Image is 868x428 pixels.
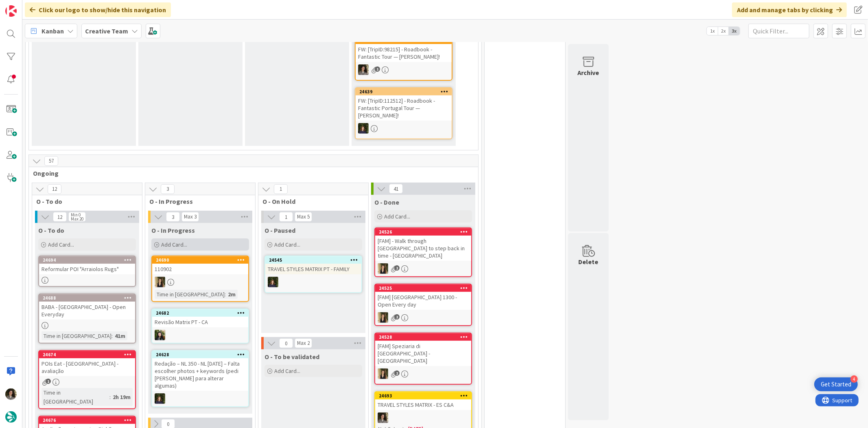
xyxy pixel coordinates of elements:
div: 24682 [152,309,248,317]
div: 24526 [375,228,471,236]
div: FW: [TripID:98215] - Roadbook - Fantastic Tour — [PERSON_NAME]! [356,44,452,62]
span: 1 [274,184,288,194]
span: 0 [279,338,293,348]
div: Archive [578,68,599,77]
div: Max 5 [297,215,310,219]
div: 24528 [375,333,471,341]
div: 24628Redação – NL 350 - NL [DATE] – Falta escolher photos + keywords (pedi [PERSON_NAME] para alt... [152,351,248,391]
div: 24526[FAM] - Walk through [GEOGRAPHIC_DATA] to step back in time - [GEOGRAPHIC_DATA] [375,228,471,261]
div: 24694 [43,257,135,263]
div: MC [356,123,452,134]
div: BC [152,330,248,340]
span: 2x [718,27,729,35]
div: 41m [113,331,127,340]
span: Add Card... [274,241,300,248]
div: POIs Eat - [GEOGRAPHIC_DATA] - avaliação [39,358,135,376]
span: O - To be validated [265,353,319,361]
div: 24674 [43,352,135,357]
img: MS [358,64,369,75]
div: 24688 [39,294,135,302]
div: MS [356,64,452,75]
span: 12 [48,184,61,194]
div: SP [375,263,471,274]
div: 24693TRAVEL STYLES MATRIX - ES C&A [375,392,471,410]
span: O - In Progress [151,226,195,234]
div: Reformular POI "Arraiolos Rugs" [39,264,135,274]
div: 24674 [39,351,135,358]
div: 24545 [269,257,361,263]
div: 24528 [379,334,471,340]
div: 24688BABA - [GEOGRAPHIC_DATA] - Open Everyday [39,294,135,320]
div: MC [265,277,361,287]
span: 1 [46,379,51,384]
img: MS [5,388,17,400]
div: Redação – NL 350 - NL [DATE] – Falta escolher photos + keywords (pedi [PERSON_NAME] para alterar ... [152,358,248,391]
div: SP [375,368,471,379]
span: O - In Progress [149,197,245,205]
span: 57 [44,156,58,166]
span: 2 [394,265,400,271]
div: [FAM] Speziaria di [GEOGRAPHIC_DATA] - [GEOGRAPHIC_DATA] [375,341,471,366]
div: 2m [226,290,238,299]
div: 110902 [152,264,248,274]
div: 4 [851,375,858,383]
img: MC [358,123,369,134]
div: 24638FW: [TripID:98215] - Roadbook - Fantastic Tour — [PERSON_NAME]! [356,37,452,62]
div: Click our logo to show/hide this navigation [25,2,171,17]
img: Visit kanbanzone.com [5,5,17,17]
span: : [112,331,113,340]
span: O - On Hold [262,197,358,205]
div: 24674POIs Eat - [GEOGRAPHIC_DATA] - avaliação [39,351,135,376]
div: 24628 [156,352,248,357]
div: Min 0 [71,213,81,217]
span: 3 [161,184,175,194]
img: SP [378,312,388,323]
img: avatar [5,411,17,423]
img: MS [378,413,388,423]
div: 24526 [379,229,471,235]
img: SP [155,277,165,287]
div: Time in [GEOGRAPHIC_DATA] [155,290,225,299]
div: SP [152,277,248,287]
div: 24545TRAVEL STYLES MATRIX PT - FAMILY [265,256,361,274]
div: Delete [579,257,599,267]
div: 24525[FAM] [GEOGRAPHIC_DATA] 1300 - Open Every day [375,285,471,310]
div: MC [152,393,248,404]
span: 3x [729,27,740,35]
div: 24525 [375,285,471,292]
div: Add and manage tabs by clicking [732,2,847,17]
span: 1x [707,27,718,35]
span: Add Card... [161,241,187,248]
span: : [109,393,111,402]
span: 3 [166,212,180,222]
span: Support [17,1,37,11]
span: Add Card... [48,241,74,248]
span: O - Paused [265,226,295,234]
div: 24676 [39,417,135,424]
span: Add Card... [384,213,410,220]
span: O - Done [374,198,399,206]
div: Max 2 [297,341,310,345]
span: Ongoing [33,169,468,177]
div: Max 20 [71,217,83,221]
span: O - To do [38,226,64,234]
div: MS [375,413,471,423]
div: [FAM] - Walk through [GEOGRAPHIC_DATA] to step back in time - [GEOGRAPHIC_DATA] [375,236,471,261]
img: MC [155,393,165,404]
div: 2h 19m [111,393,133,402]
img: SP [378,368,388,379]
span: Add Card... [274,367,300,375]
div: 24682 [156,310,248,316]
div: Time in [GEOGRAPHIC_DATA] [42,331,112,340]
div: TRAVEL STYLES MATRIX - ES C&A [375,399,471,410]
input: Quick Filter... [748,24,809,38]
div: 24525 [379,285,471,291]
img: MC [268,277,278,287]
span: O - To do [36,197,132,205]
div: 24628 [152,351,248,358]
div: 24690 [156,257,248,263]
b: Creative Team [85,27,128,35]
div: Time in [GEOGRAPHIC_DATA] [42,388,109,406]
div: 24676 [43,417,135,423]
img: BC [155,330,165,340]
